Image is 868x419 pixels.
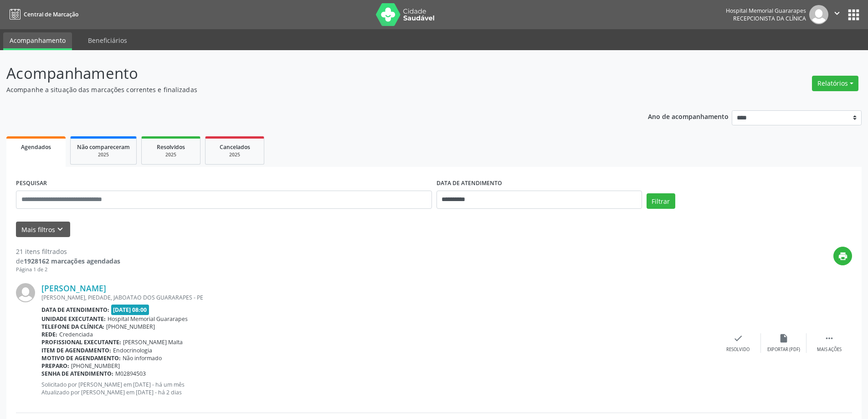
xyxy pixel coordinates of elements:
[779,333,789,343] i: insert_drive_file
[726,7,806,15] div: Hospital Memorial Guararapes
[16,256,120,266] div: de
[41,338,121,346] b: Profissional executante:
[41,362,69,370] b: Preparo:
[41,283,106,293] a: [PERSON_NAME]
[21,143,51,151] span: Agendados
[220,143,250,151] span: Cancelados
[3,32,72,50] a: Acompanhamento
[648,110,729,122] p: Ano de acompanhamento
[41,331,57,338] b: Rede:
[838,251,848,261] i: print
[24,10,78,18] span: Central de Marcação
[832,8,842,18] i: 
[817,347,842,353] div: Mais ações
[41,381,715,396] p: Solicitado por [PERSON_NAME] em [DATE] - há um mês Atualizado por [PERSON_NAME] em [DATE] - há 2 ...
[113,347,152,354] span: Endocrinologia
[733,15,806,22] span: Recepcionista da clínica
[16,247,120,256] div: 21 itens filtrados
[115,370,146,378] span: M02894503
[55,224,65,234] i: keyboard_arrow_down
[77,143,130,151] span: Não compareceram
[6,62,605,85] p: Acompanhamento
[24,257,120,265] strong: 1928162 marcações agendadas
[846,7,862,23] button: apps
[809,5,828,24] img: img
[824,333,834,343] i: 
[148,151,194,158] div: 2025
[733,333,743,343] i: check
[123,354,162,362] span: Não informado
[82,32,134,48] a: Beneficiários
[41,347,111,354] b: Item de agendamento:
[812,76,858,91] button: Relatórios
[41,294,715,301] div: [PERSON_NAME], PIEDADE, JABOATAO DOS GUARARAPES - PE
[6,85,605,94] p: Acompanhe a situação das marcações correntes e finalizadas
[123,338,183,346] span: [PERSON_NAME] Malta
[16,176,47,191] label: PESQUISAR
[111,305,149,315] span: [DATE] 08:00
[437,176,502,191] label: DATA DE ATENDIMENTO
[16,222,70,238] button: Mais filtroskeyboard_arrow_down
[106,323,155,331] span: [PHONE_NUMBER]
[41,315,106,323] b: Unidade executante:
[71,362,120,370] span: [PHONE_NUMBER]
[41,323,104,331] b: Telefone da clínica:
[833,247,852,265] button: print
[828,5,846,24] button: 
[157,143,185,151] span: Resolvidos
[41,370,113,378] b: Senha de atendimento:
[16,266,120,274] div: Página 1 de 2
[212,151,257,158] div: 2025
[16,283,35,302] img: img
[108,315,188,323] span: Hospital Memorial Guararapes
[767,347,800,353] div: Exportar (PDF)
[41,354,121,362] b: Motivo de agendamento:
[726,347,750,353] div: Resolvido
[41,306,109,314] b: Data de atendimento:
[647,193,675,209] button: Filtrar
[77,151,130,158] div: 2025
[59,331,93,338] span: Credenciada
[6,7,78,22] a: Central de Marcação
